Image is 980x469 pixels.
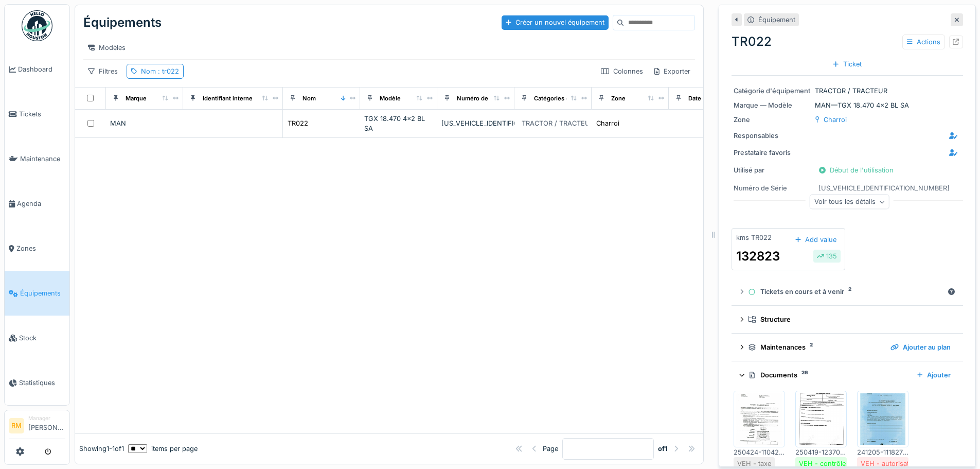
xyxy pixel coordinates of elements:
div: Exporter [650,64,695,79]
div: MAN [110,118,179,128]
a: Dashboard [5,47,69,92]
div: Page [543,444,558,454]
a: Zones [5,226,69,271]
span: Maintenance [20,154,65,164]
div: Documents [748,370,909,380]
div: Nom [141,66,179,76]
div: Structure [748,315,951,324]
a: Tickets [5,92,69,136]
div: 250424-110429-AMI-TR022-128 doc00501720250424110239_003.pdf [734,447,785,457]
div: Voir tous les détails [810,195,889,210]
div: Showing 1 - 1 of 1 [79,444,124,454]
div: 250419-123709-MVA-TR022-75 scan_HS_charroi_20250417174320.pdf [795,447,847,457]
span: Statistiques [19,378,65,388]
a: Agenda [5,181,69,226]
div: Charroi [824,115,847,125]
img: tbf9ychap5xeaxudi8yzoua5vmv2 [736,393,782,445]
div: Filtres [83,64,122,79]
li: RM [9,418,24,433]
span: Tickets [19,109,65,119]
div: Prestataire favoris [734,148,811,158]
div: Responsables [734,131,811,141]
span: Agenda [17,199,65,209]
span: : tr022 [156,67,179,75]
span: Zones [16,244,65,253]
div: Catégories d'équipement [534,94,605,103]
div: Identifiant interne [203,94,253,103]
summary: Documents26Ajouter [736,366,959,385]
div: 241205-111827-AMI-TR022-77 doc00271820241205105721_025.pdf [857,447,908,457]
img: ty5v457g3aky51tvxg3itdlkb12j [860,393,906,445]
div: [US_VEHICLE_IDENTIFICATION_NUMBER] [441,118,510,128]
a: Maintenance [5,136,69,181]
div: items per page [128,444,198,454]
div: TRACTOR / TRACTEUR [734,86,961,96]
div: Zone [734,115,811,125]
div: Charroi [596,118,619,128]
summary: Structure [736,310,959,329]
div: Date d'Installation [688,94,739,103]
div: TRACTOR / TRACTEUR [522,118,594,128]
img: 5exr0z7it97vo3oa2zfh7c7lfa9c [798,393,844,445]
div: Add value [791,233,841,247]
div: Numéro de Série [734,183,811,193]
a: Statistiques [5,360,69,405]
summary: Tickets en cours et à venir2 [736,283,959,302]
a: RM Manager[PERSON_NAME] [9,414,65,439]
div: VEH - autorisation [861,459,919,468]
a: Stock [5,316,69,360]
a: Équipements [5,271,69,316]
div: VEH - taxe [737,459,771,468]
div: TGX 18.470 4x2 BL SA [364,114,433,133]
div: Ajouter [913,368,955,382]
span: Équipements [20,288,65,298]
div: kms TR022 [736,233,772,242]
div: Équipements [83,9,162,36]
span: Dashboard [18,64,65,74]
div: Équipement [758,15,795,25]
img: Badge_color-CXgf-gQk.svg [22,10,52,41]
div: Numéro de Série [457,94,504,103]
div: 132823 [736,247,780,266]
div: Zone [611,94,626,103]
div: 135 [817,251,837,261]
div: MAN — TGX 18.470 4x2 BL SA [734,100,961,110]
div: Modèle [380,94,401,103]
div: Utilisé par [734,165,811,175]
span: Stock [19,333,65,343]
div: [US_VEHICLE_IDENTIFICATION_NUMBER] [818,183,950,193]
div: Tickets en cours et à venir [748,287,944,297]
summary: Maintenances2Ajouter au plan [736,338,959,357]
li: [PERSON_NAME] [28,414,65,437]
div: Nom [302,94,316,103]
div: Début de l'utilisation [815,163,898,177]
div: Ajouter au plan [886,340,955,354]
div: Ticket [829,57,865,71]
div: Catégorie d'équipement [734,86,811,96]
div: Actions [902,34,945,49]
div: Marque [126,94,147,103]
div: Colonnes [596,64,648,79]
div: Manager [28,414,65,422]
div: TR022 [288,118,308,128]
div: Modèles [83,40,130,55]
div: VEH - contrôle technique [799,459,879,468]
div: Marque — Modèle [734,100,811,110]
div: TR022 [732,32,963,51]
strong: of 1 [658,444,668,454]
div: Créer un nouvel équipement [502,15,609,29]
div: Maintenances [748,342,882,352]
